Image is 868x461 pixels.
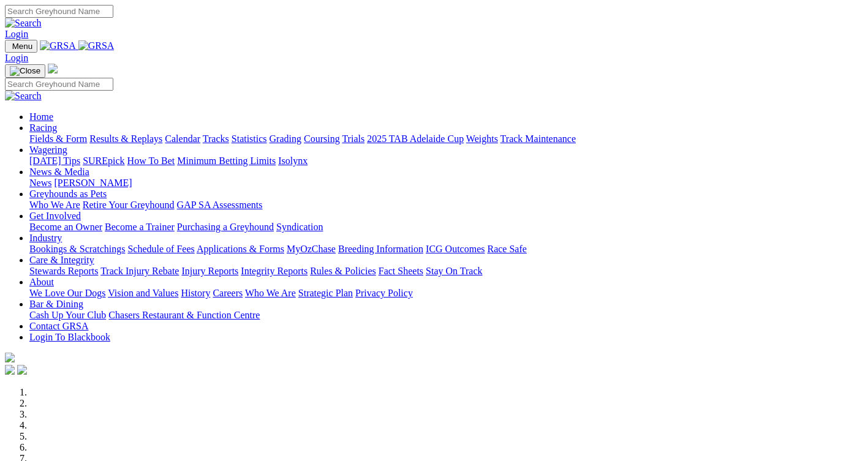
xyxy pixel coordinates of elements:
[29,211,81,221] a: Get Involved
[29,189,107,199] a: Greyhounds as Pets
[177,156,276,166] a: Minimum Betting Limits
[29,255,94,265] a: Care & Integrity
[29,156,863,167] div: Wagering
[29,288,105,298] a: We Love Our Dogs
[29,310,106,320] a: Cash Up Your Club
[29,321,88,331] a: Contact GRSA
[487,244,526,254] a: Race Safe
[17,365,27,375] img: twitter.svg
[78,40,115,51] img: GRSA
[181,266,238,276] a: Injury Reports
[29,133,863,144] div: Racing
[197,244,284,254] a: Applications & Forms
[29,156,80,166] a: [DATE] Tips
[241,266,308,276] a: Integrity Reports
[29,200,80,210] a: Who We Are
[29,144,67,155] a: Wagering
[29,122,57,133] a: Racing
[12,42,32,51] span: Menu
[304,133,340,144] a: Coursing
[270,133,301,144] a: Grading
[213,288,243,298] a: Careers
[298,288,353,298] a: Strategic Plan
[276,222,323,232] a: Syndication
[108,288,178,298] a: Vision and Values
[245,288,296,298] a: Who We Are
[232,133,267,144] a: Statistics
[29,277,54,287] a: About
[29,244,863,255] div: Industry
[108,310,260,320] a: Chasers Restaurant & Function Centre
[181,288,210,298] a: History
[367,133,464,144] a: 2025 TAB Adelaide Cup
[29,299,83,309] a: Bar & Dining
[5,18,42,29] img: Search
[177,200,263,210] a: GAP SA Assessments
[100,266,179,276] a: Track Injury Rebate
[29,178,51,188] a: News
[466,133,498,144] a: Weights
[10,66,40,76] img: Close
[165,133,200,144] a: Calendar
[29,288,863,299] div: About
[29,266,98,276] a: Stewards Reports
[48,64,58,73] img: logo-grsa-white.png
[5,365,15,375] img: facebook.svg
[54,178,132,188] a: [PERSON_NAME]
[342,133,364,144] a: Trials
[5,5,113,18] input: Search
[5,91,42,102] img: Search
[29,222,102,232] a: Become an Owner
[29,111,53,122] a: Home
[278,156,308,166] a: Isolynx
[83,156,124,166] a: SUREpick
[29,266,863,277] div: Care & Integrity
[29,200,863,211] div: Greyhounds as Pets
[29,310,863,321] div: Bar & Dining
[379,266,423,276] a: Fact Sheets
[89,133,162,144] a: Results & Replays
[5,353,15,362] img: logo-grsa-white.png
[29,233,62,243] a: Industry
[338,244,423,254] a: Breeding Information
[29,167,89,177] a: News & Media
[29,332,110,342] a: Login To Blackbook
[426,244,485,254] a: ICG Outcomes
[287,244,336,254] a: MyOzChase
[105,222,175,232] a: Become a Trainer
[5,53,28,63] a: Login
[177,222,274,232] a: Purchasing a Greyhound
[29,178,863,189] div: News & Media
[500,133,576,144] a: Track Maintenance
[203,133,229,144] a: Tracks
[5,29,28,39] a: Login
[426,266,482,276] a: Stay On Track
[127,244,194,254] a: Schedule of Fees
[5,78,113,91] input: Search
[127,156,175,166] a: How To Bet
[29,244,125,254] a: Bookings & Scratchings
[83,200,175,210] a: Retire Your Greyhound
[29,222,863,233] div: Get Involved
[355,288,413,298] a: Privacy Policy
[40,40,76,51] img: GRSA
[29,133,87,144] a: Fields & Form
[5,40,37,53] button: Toggle navigation
[5,64,45,78] button: Toggle navigation
[310,266,376,276] a: Rules & Policies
